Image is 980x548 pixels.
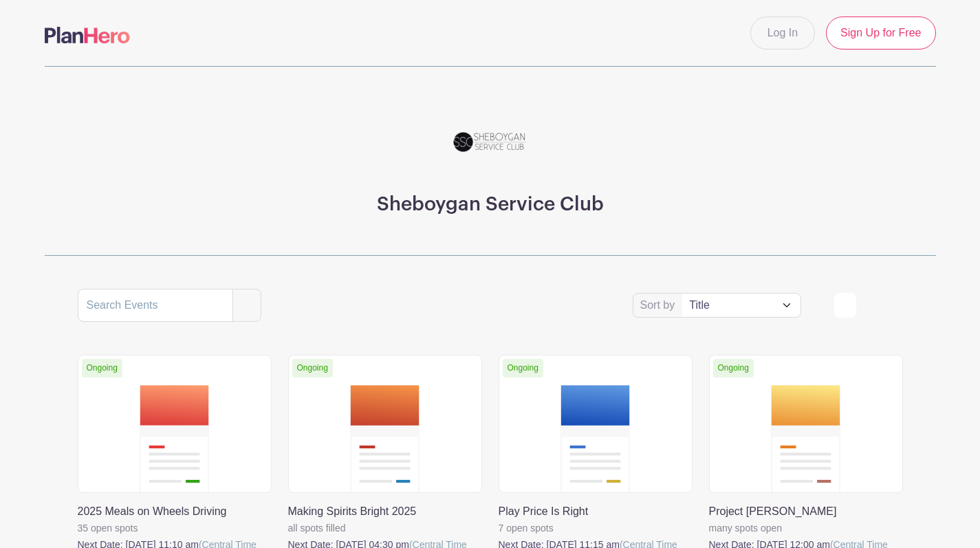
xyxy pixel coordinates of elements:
[449,100,532,182] img: SSC_Logo_NEW.png
[45,27,130,43] img: logo-507f7623f17ff9eddc593b1ce0a138ce2505c220e1c5a4e2b4648c50719b7d32.svg
[377,193,604,217] h3: Sheboygan Service Club
[78,289,233,322] input: Search Events
[834,293,903,318] div: order and view
[640,297,679,314] label: Sort by
[826,17,935,50] a: Sign Up for Free
[750,17,815,50] a: Log In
